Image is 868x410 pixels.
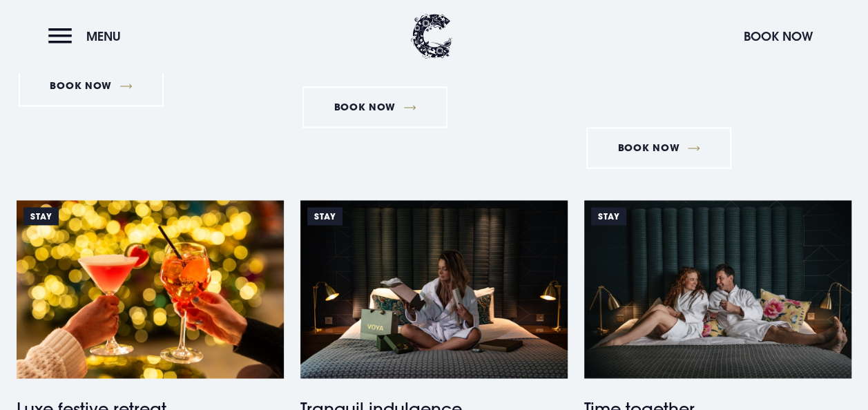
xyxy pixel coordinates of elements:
img: Clandeboye Lodge [411,14,452,59]
span: Stay [591,207,626,225]
img: https://clandeboyelodge.s3-assets.com/offer-thumbnails/Luxe-festive-retreat-464-x-309.jpg [17,200,284,378]
img: A woman opening a gift box of VOYA spa products [300,200,568,378]
a: Book Now [302,86,447,128]
span: Stay [307,207,343,225]
a: Book Now [19,65,164,106]
button: Menu [48,21,128,51]
span: Stay [23,207,59,225]
button: Book Now [737,21,820,51]
a: Book Now [586,127,731,168]
span: Menu [86,28,121,44]
img: A couple in white robes sharing a laugh on a bed, enjoying a romantic hotel package in Northern I... [584,200,851,378]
